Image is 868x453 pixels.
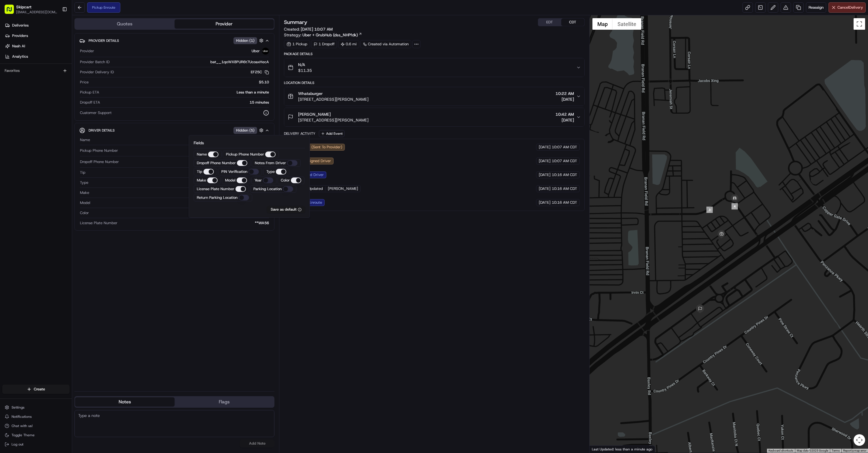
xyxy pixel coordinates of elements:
label: Return Parking Location [197,195,237,200]
button: Provider [175,19,274,29]
div: Created via Automation [360,40,411,48]
div: Location Details [284,81,585,85]
label: Notes From Driver [255,160,286,166]
div: Start new chat [26,55,95,61]
button: Show street map [592,18,613,30]
span: 10:16 AM CDT [552,186,577,191]
span: [EMAIL_ADDRESS][DOMAIN_NAME] [16,10,57,14]
a: Powered byPylon [41,127,70,132]
span: [PERSON_NAME] [328,186,358,191]
button: Save as default [271,207,302,212]
button: Hidden (5) [233,127,265,134]
span: Uber + GrubHub (dss_NHPfdk) [302,32,358,38]
span: 10:07 AM CDT [552,145,577,150]
span: 10:07 AM CDT [552,158,577,164]
span: Toggle Theme [12,433,35,437]
div: 1 Pickup [284,40,310,48]
button: Quotes [75,19,175,29]
span: $11.35 [298,68,312,73]
div: 0.6 mi [338,40,359,48]
label: Make [197,178,206,183]
span: Nash AI [12,44,25,49]
div: car [91,180,269,185]
span: Hidden ( 1 ) [236,38,255,43]
button: CancelDelivery [828,2,866,13]
a: Providers [2,31,72,40]
span: Knowledge Base [12,113,44,119]
div: $2.00 [88,170,269,175]
button: Skipcart [16,4,31,10]
button: Reassign [806,2,826,13]
button: Toggle fullscreen view [854,18,865,30]
button: Notifications [2,413,70,421]
span: Pickup ETA [80,90,99,95]
span: Whataburger [298,91,323,96]
label: Year [255,178,262,183]
button: Create [2,385,70,394]
span: [DATE] 10:07 AM [301,27,333,32]
span: Make [80,190,89,195]
span: 10:42 AM [555,111,574,117]
span: • [48,89,50,94]
span: Settings [12,405,25,410]
span: Log out [12,442,23,447]
button: Toggle Theme [2,431,70,439]
label: Name [197,152,207,157]
label: Color [281,178,290,183]
span: [STREET_ADDRESS][PERSON_NAME] [298,117,368,123]
button: CDT [561,18,584,26]
span: 10:16 AM CDT [552,200,577,205]
div: 3 [706,207,713,213]
span: Created (Sent To Provider) [297,145,342,150]
span: Dropoff Phone Number [80,159,119,164]
button: EF25C [251,70,269,75]
span: [DATE] [555,117,574,123]
span: 10:16 AM CDT [552,172,577,177]
span: Hidden ( 5 ) [236,128,255,133]
span: Assigned Driver [297,172,324,177]
span: [DATE] [539,172,551,177]
a: 💻API Documentation [46,111,95,121]
span: Notifications [12,414,32,419]
span: [DATE] [555,96,574,102]
span: Pickup Phone Number [80,148,118,153]
span: Map data ©2025 Google [797,449,828,452]
a: Analytics [2,52,72,61]
span: Uber [252,48,260,54]
span: Created: [284,26,333,32]
span: bat__1qeWX8PUR6t7UcoaxHecA [210,59,269,65]
span: Provider Details [89,38,119,43]
span: Analytics [12,54,28,59]
button: Map camera controls [854,434,865,446]
span: Tip [80,170,85,175]
a: Terms (opens in new tab) [832,449,840,452]
a: Uber + GrubHub (dss_NHPfdk) [302,32,362,38]
input: Clear [15,37,95,43]
button: Save as default [267,206,305,213]
img: Google [591,445,610,453]
span: N/A [298,62,312,68]
p: Fields [194,140,305,146]
label: PIN Verification [221,169,247,174]
span: Provider Batch ID [80,59,110,65]
div: 💻 [49,114,53,119]
label: Tip [197,169,202,174]
div: 1 Dropoff [311,40,337,48]
label: Type [266,169,275,174]
span: [DATE] [539,186,551,191]
button: Notes [75,397,175,407]
span: [DATE] [539,145,551,150]
span: Pylon [57,128,70,132]
span: Provider [80,48,94,54]
div: Past conversations [6,75,39,80]
p: Welcome 👋 [6,23,105,32]
button: Skipcart[EMAIL_ADDRESS][DOMAIN_NAME] [2,2,60,16]
div: Forte [93,200,269,205]
button: Show satellite imagery [613,18,641,30]
img: Nash [6,6,17,17]
div: Favorites [2,66,70,75]
span: API Documentation [55,113,93,119]
div: Last Updated: less than a minute ago [590,445,655,453]
div: Strategy: [284,32,362,38]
